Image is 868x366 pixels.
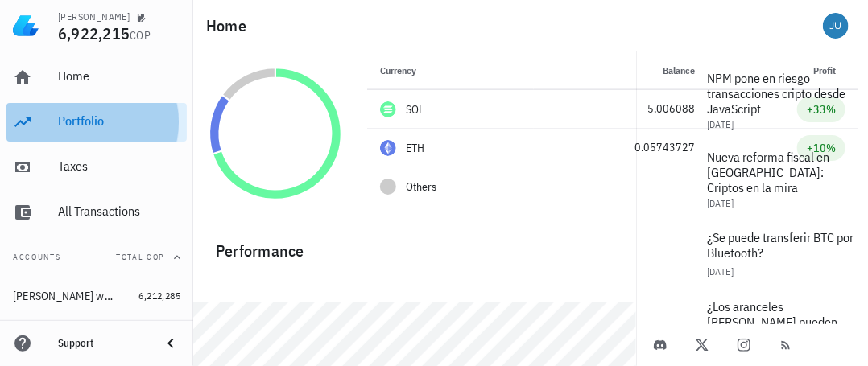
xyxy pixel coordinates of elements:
[547,139,696,156] div: 0.05743727
[547,101,696,117] div: 5.006088
[380,140,396,156] div: ETH-icon
[707,149,829,195] span: Nueva reforma fiscal en [GEOGRAPHIC_DATA]: Criptos en la mira
[6,103,187,142] a: Portfolio
[58,68,180,84] div: Home
[707,229,854,261] span: ¿Se puede transferir BTC por Bluetooth?
[130,28,151,43] span: COP
[406,179,436,195] span: Others
[6,277,187,315] a: [PERSON_NAME] wallet 6,212,285
[58,204,180,219] div: All Transactions
[406,101,424,117] div: SOL
[406,140,425,156] div: ETH
[58,158,180,174] div: Taxes
[707,118,734,130] span: [DATE]
[6,193,187,232] a: All Transactions
[13,290,116,303] div: [PERSON_NAME] wallet
[534,51,709,90] th: Balance
[636,140,868,219] a: Nueva reforma fiscal en [GEOGRAPHIC_DATA]: Criptos en la mira [DATE]
[6,58,187,97] a: Home
[707,298,837,345] span: ¿Los aranceles [PERSON_NAME] pueden desencadenar una crisis?
[58,113,180,129] div: Portfolio
[6,148,187,187] a: Taxes
[206,13,253,39] h1: Home
[823,13,849,39] div: avatar
[203,225,858,264] div: Performance
[707,265,734,278] span: [DATE]
[707,197,734,209] span: [DATE]
[13,13,39,39] img: LedgiFi
[116,252,164,262] span: Total COP
[367,51,534,90] th: Currency
[380,101,396,117] div: SOL-icon
[636,219,868,290] a: ¿Se puede transferir BTC por Bluetooth? [DATE]
[58,23,130,44] span: 6,922,215
[6,238,187,277] button: AccountsTotal COP
[58,10,130,23] div: [PERSON_NAME]
[58,337,148,350] div: Support
[636,61,868,140] a: NPM pone en riesgo transacciones cripto desde JavaScript [DATE]
[138,290,180,302] span: 6,212,285
[707,70,845,117] span: NPM pone en riesgo transacciones cripto desde JavaScript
